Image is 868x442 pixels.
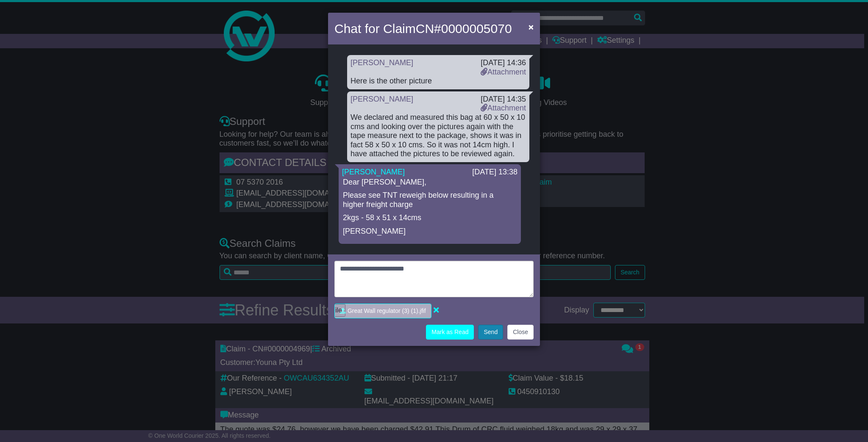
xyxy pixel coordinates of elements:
div: We declared and measured this bag at 60 x 50 x 10 cms and looking over the pictures again with th... [351,113,526,159]
p: [PERSON_NAME] [343,227,517,236]
button: Mark as Read [426,325,474,340]
h4: Chat for Claim [334,19,512,38]
p: 2kgs - 58 x 51 x 14cms [343,213,517,223]
a: [PERSON_NAME] [342,168,405,176]
button: Close [524,18,538,36]
div: Here is the other picture [351,77,526,86]
p: Dear [PERSON_NAME], [343,178,517,187]
div: [DATE] 14:35 [481,95,526,104]
a: [PERSON_NAME] [351,95,413,103]
button: Send [478,325,503,340]
a: [PERSON_NAME] [351,58,413,67]
p: Please see TNT reweigh below resulting in a higher freight charge [343,191,517,209]
span: × [529,22,534,32]
div: [DATE] 13:38 [472,168,517,177]
span: CN# [416,22,512,36]
a: Attachment [481,68,526,76]
a: Attachment [481,104,526,112]
span: 0000005070 [441,22,512,36]
button: Close [507,325,534,340]
div: [DATE] 14:36 [481,58,526,68]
